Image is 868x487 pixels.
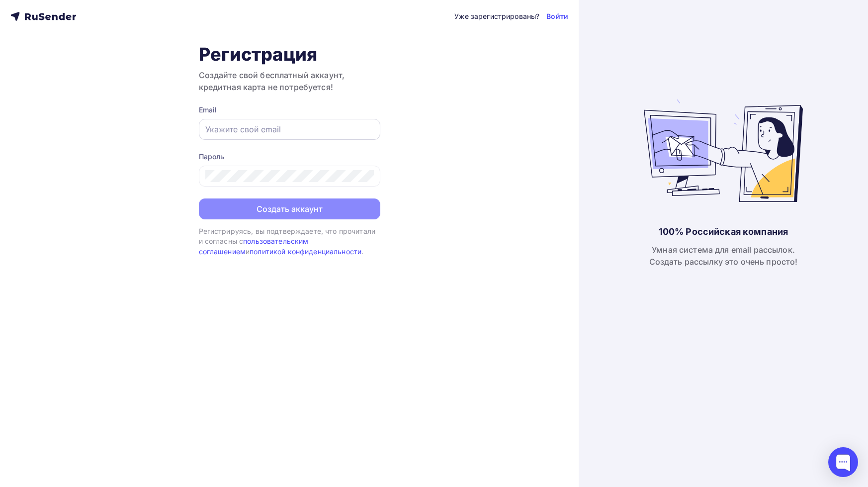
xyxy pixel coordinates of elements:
button: Создать аккаунт [199,198,380,219]
h1: Регистрация [199,43,380,65]
div: 100% Российская компания [659,226,788,238]
div: Email [199,105,380,115]
input: Укажите свой email [205,123,374,135]
div: Уже зарегистрированы? [454,11,539,21]
div: Регистрируясь, вы подтверждаете, что прочитали и согласны с и . [199,226,380,257]
a: Войти [546,11,568,21]
div: Пароль [199,152,380,162]
h3: Создайте свой бесплатный аккаунт, кредитная карта не потребуется! [199,69,380,93]
div: Умная система для email рассылок. Создать рассылку это очень просто! [649,244,798,268]
a: политикой конфиденциальности [250,247,361,256]
a: пользовательским соглашением [199,237,309,255]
